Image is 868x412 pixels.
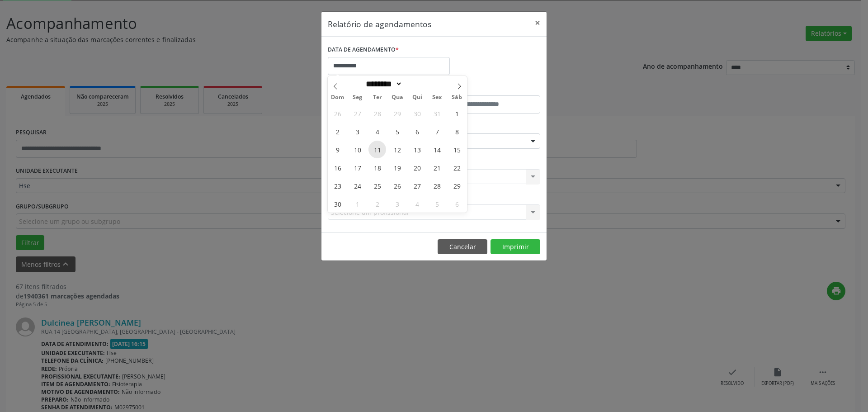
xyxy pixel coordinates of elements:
span: Novembro 10, 2025 [349,141,366,158]
button: Imprimir [491,239,540,255]
span: Novembro 28, 2025 [428,177,446,194]
span: Novembro 17, 2025 [349,159,366,176]
span: Outubro 27, 2025 [349,104,366,122]
span: Novembro 15, 2025 [448,141,466,158]
span: Novembro 23, 2025 [329,177,346,194]
input: Year [402,79,432,89]
span: Outubro 31, 2025 [428,104,446,122]
span: Novembro 4, 2025 [368,123,386,140]
span: Novembro 7, 2025 [428,123,446,140]
span: Sáb [447,95,467,100]
span: Dezembro 5, 2025 [428,195,446,213]
span: Novembro 19, 2025 [388,159,406,176]
span: Dezembro 1, 2025 [349,195,366,213]
span: Novembro 13, 2025 [408,141,426,158]
button: Close [528,12,547,34]
span: Novembro 24, 2025 [349,177,366,194]
label: ATÉ [436,81,540,95]
span: Outubro 26, 2025 [329,104,346,122]
label: DATA DE AGENDAMENTO [328,43,399,57]
h5: Relatório de agendamentos [328,18,431,30]
span: Novembro 6, 2025 [408,123,426,140]
span: Novembro 27, 2025 [408,177,426,194]
span: Dezembro 6, 2025 [448,195,466,213]
span: Novembro 18, 2025 [368,159,386,176]
span: Novembro 16, 2025 [329,159,346,176]
span: Dezembro 4, 2025 [408,195,426,213]
span: Dezembro 3, 2025 [388,195,406,213]
span: Outubro 29, 2025 [388,104,406,122]
span: Novembro 22, 2025 [448,159,466,176]
span: Qui [407,95,427,100]
button: Cancelar [438,239,487,255]
span: Novembro 1, 2025 [448,104,466,122]
span: Novembro 2, 2025 [329,123,346,140]
span: Dezembro 2, 2025 [368,195,386,213]
span: Outubro 30, 2025 [408,104,426,122]
span: Novembro 12, 2025 [388,141,406,158]
span: Novembro 25, 2025 [368,177,386,194]
span: Novembro 29, 2025 [448,177,466,194]
span: Novembro 26, 2025 [388,177,406,194]
span: Qua [387,95,407,100]
span: Novembro 8, 2025 [448,123,466,140]
span: Novembro 14, 2025 [428,141,446,158]
span: Novembro 20, 2025 [408,159,426,176]
span: Novembro 30, 2025 [329,195,346,213]
span: Novembro 9, 2025 [329,141,346,158]
select: Month [363,79,402,89]
span: Dom [328,95,348,100]
span: Ter [368,95,387,100]
span: Novembro 5, 2025 [388,123,406,140]
span: Outubro 28, 2025 [368,104,386,122]
span: Novembro 11, 2025 [368,141,386,158]
span: Novembro 3, 2025 [349,123,366,140]
span: Novembro 21, 2025 [428,159,446,176]
span: Seg [348,95,368,100]
span: Sex [427,95,447,100]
